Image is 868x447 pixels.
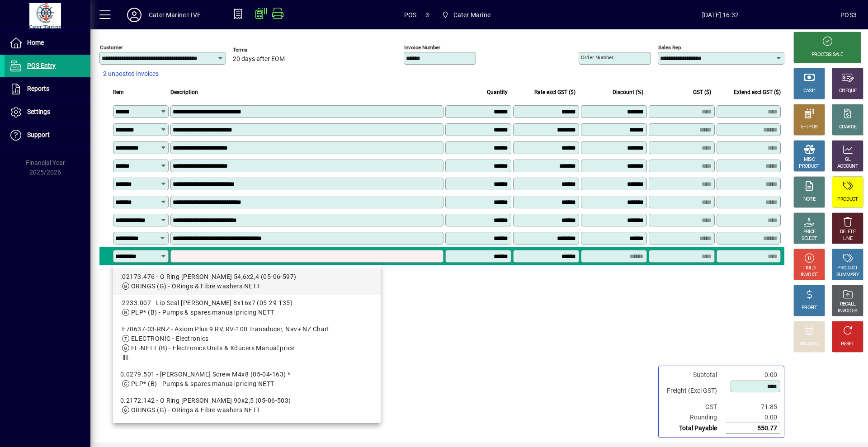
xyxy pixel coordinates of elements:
[120,7,149,23] button: Profile
[149,8,201,22] div: Cater Marine LIVE
[811,52,843,58] div: PROCESS SALE
[838,308,857,315] div: INVOICES
[113,392,381,419] mat-option: 0.2172.142 - O Ring Johnson 90x2,5 (05-06-503)
[487,87,508,97] span: Quantity
[438,7,494,23] span: Cater Marine
[100,44,123,51] mat-label: Customer
[799,163,819,170] div: PRODUCT
[734,87,781,97] span: Extend excl GST ($)
[662,370,726,380] td: Subtotal
[801,272,817,278] div: INVOICE
[120,298,373,308] div: .2233.007 - Lip Seal [PERSON_NAME] 8x16x7 (05-29-135)
[120,325,373,334] div: .E70637-03-RNZ - Axiom Plus 9 RV, RV-100 Transducer, Nav+ NZ Chart
[27,85,49,92] span: Reports
[27,39,44,46] span: Home
[113,321,381,366] mat-option: .E70637-03-RNZ - Axiom Plus 9 RV, RV-100 Transducer, Nav+ NZ Chart
[662,423,726,434] td: Total Payable
[120,396,373,405] div: 0.2172.142 - O Ring [PERSON_NAME] 90x2,5 (05-06-503)
[131,344,295,352] span: EL-NETT (B) - Electronics Units & Xducers Manual price
[726,412,780,423] td: 0.00
[113,366,381,392] mat-option: 0.0279.501 - Johnson Screw M4x8 (05-04-163) *
[170,87,198,97] span: Description
[404,8,417,22] span: POS
[836,272,859,278] div: SUMMARY
[120,422,373,432] div: 0.2230.015 - [PERSON_NAME] V-ring ([PHONE_NUMBER]
[27,108,50,115] span: Settings
[803,229,816,235] div: PRICE
[662,380,726,402] td: Freight (Excl GST)
[120,272,373,282] div: .02173.476 - O Ring [PERSON_NAME] 54,6x2,4 (05-06-597)
[131,406,260,414] span: ORINGS (G) - ORings & Fibre washers NETT
[726,370,780,380] td: 0.00
[5,32,90,54] a: Home
[840,8,857,22] div: POS3
[99,66,162,82] button: 2 unposted invoices
[801,124,818,131] div: EFTPOS
[113,419,381,445] mat-option: 0.2230.015 - Johnson V-ring (05-19-503
[425,8,429,22] span: 3
[131,380,274,387] span: PLP* (B) - Pumps & spares manual pricing NETT
[600,8,840,22] span: [DATE] 16:32
[113,295,381,321] mat-option: .2233.007 - Lip Seal Johnson 8x16x7 (05-29-135)
[662,402,726,412] td: GST
[5,78,90,100] a: Reports
[840,301,856,308] div: RECALL
[113,268,381,295] mat-option: .02173.476 - O Ring Johnson 54,6x2,4 (05-06-597)
[5,101,90,123] a: Settings
[837,163,858,170] div: ACCOUNT
[802,305,817,311] div: PROFIT
[453,8,491,22] span: Cater Marine
[5,124,90,146] a: Support
[103,69,159,79] span: 2 unposted invoices
[845,156,851,163] div: GL
[233,47,287,53] span: Terms
[839,124,857,131] div: CHARGE
[803,196,815,203] div: NOTE
[843,235,852,242] div: LINE
[837,265,858,272] div: PRODUCT
[120,370,373,379] div: 0.0279.501 - [PERSON_NAME] Screw M4x8 (05-04-163) *
[693,87,711,97] span: GST ($)
[662,412,726,423] td: Rounding
[726,402,780,412] td: 71.85
[131,282,260,290] span: ORINGS (G) - ORings & Fibre washers NETT
[613,87,643,97] span: Discount (%)
[802,235,817,242] div: SELECT
[131,309,274,316] span: PLP* (B) - Pumps & spares manual pricing NETT
[840,229,855,235] div: DELETE
[233,56,285,63] span: 20 days after EOM
[404,44,440,51] mat-label: Invoice number
[534,87,576,97] span: Rate excl GST ($)
[581,54,613,61] mat-label: Order number
[798,341,820,348] div: DISCOUNT
[131,335,209,342] span: ELECTRONIC - Electronics
[837,196,858,203] div: PRODUCT
[841,341,854,348] div: RESET
[839,88,856,94] div: CHEQUE
[113,87,124,97] span: Item
[726,423,780,434] td: 550.77
[803,265,815,272] div: HOLD
[658,44,681,51] mat-label: Sales rep
[804,156,815,163] div: MISC
[803,88,815,94] div: CASH
[27,131,50,138] span: Support
[27,62,56,69] span: POS Entry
